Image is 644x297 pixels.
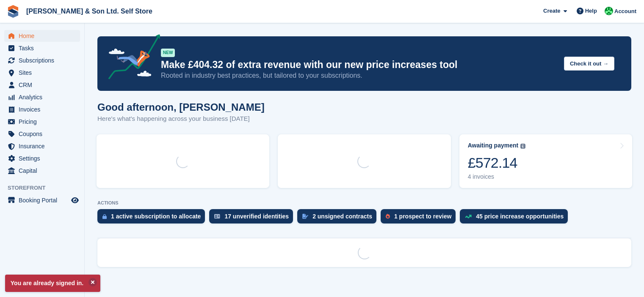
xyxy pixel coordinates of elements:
span: Invoices [19,104,69,115]
p: Here's what's happening across your business [DATE] [97,114,265,124]
a: menu [4,79,80,91]
span: CRM [19,79,69,91]
span: Sites [19,67,69,79]
div: 1 prospect to review [394,213,451,220]
div: £572.14 [468,154,526,172]
span: Insurance [19,140,69,152]
button: Check it out → [564,57,614,71]
a: 1 prospect to review [381,209,460,228]
div: 45 price increase opportunities [476,213,564,220]
div: 17 unverified identities [224,213,289,220]
a: 2 unsigned contracts [297,209,381,228]
div: Awaiting payment [468,142,519,149]
img: icon-info-grey-7440780725fd019a000dd9b08b2336e03edf1995a4989e88bcd33f0948082b44.svg [520,144,525,149]
img: Kelly Lowe [605,7,613,15]
img: prospect-51fa495bee0391a8d652442698ab0144808aea92771e9ea1ae160a38d050c398.svg [386,214,390,219]
img: verify_identity-adf6edd0f0f0b5bbfe63781bf79b02c33cf7c696d77639b501bdc392416b5a36.svg [214,214,220,219]
div: 2 unsigned contracts [312,213,372,220]
a: menu [4,54,80,66]
a: menu [4,91,80,103]
p: Make £404.32 of extra revenue with our new price increases tool [161,59,557,71]
p: ACTIONS [97,200,631,206]
img: active_subscription_to_allocate_icon-d502201f5373d7db506a760aba3b589e785aa758c864c3986d89f69b8ff3... [102,214,107,219]
a: 17 unverified identities [209,209,297,228]
span: Pricing [19,116,69,128]
a: menu [4,67,80,79]
img: contract_signature_icon-13c848040528278c33f63329250d36e43548de30e8caae1d1a13099fd9432cc5.svg [302,214,308,219]
a: Awaiting payment £572.14 4 invoices [459,134,632,188]
p: You are already signed in. [5,275,100,292]
p: Rooted in industry best practices, but tailored to your subscriptions. [161,71,557,80]
a: 45 price increase opportunities [460,209,572,228]
a: menu [4,165,80,177]
a: menu [4,128,80,140]
div: 1 active subscription to allocate [111,213,201,220]
img: price_increase_opportunities-93ffe204e8149a01c8c9dc8f82e8f89637d9d84a8eef4429ea346261dce0b2c0.svg [465,215,472,218]
span: Booking Portal [19,194,69,206]
a: 1 active subscription to allocate [97,209,209,228]
div: NEW [161,49,175,57]
a: menu [4,42,80,54]
span: Coupons [19,128,69,140]
span: Help [585,7,597,15]
a: menu [4,30,80,42]
span: Settings [19,153,69,164]
div: 4 invoices [468,173,526,180]
a: menu [4,116,80,128]
img: stora-icon-8386f47178a22dfd0bd8f6a31ec36ba5ce8667c1dd55bd0f319d3a0aa187defe.svg [7,5,19,18]
span: Account [614,7,636,16]
span: Create [543,7,560,15]
span: Analytics [19,91,69,103]
span: Home [19,30,69,42]
span: Capital [19,165,69,177]
span: Subscriptions [19,54,69,66]
a: Preview store [70,195,80,205]
a: [PERSON_NAME] & Son Ltd. Self Store [23,4,156,18]
span: Tasks [19,42,69,54]
img: price-adjustments-announcement-icon-8257ccfd72463d97f412b2fc003d46551f7dbcb40ab6d574587a9cd5c0d94... [101,34,160,82]
a: menu [4,153,80,164]
h1: Good afternoon, [PERSON_NAME] [97,101,265,113]
a: menu [4,140,80,152]
a: menu [4,194,80,206]
a: menu [4,104,80,115]
span: Storefront [8,184,84,192]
